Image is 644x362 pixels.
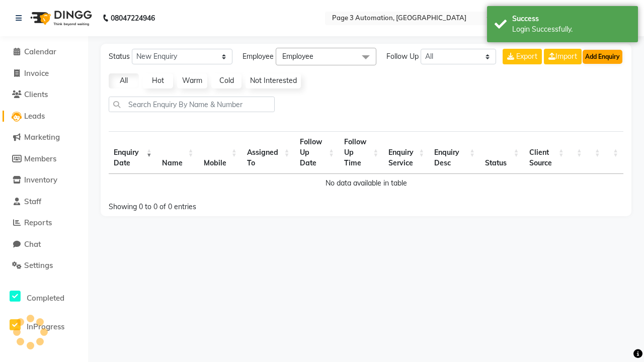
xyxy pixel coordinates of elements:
[109,97,275,112] input: Search Enquiry By Name & Number
[24,218,52,227] span: Reports
[109,174,623,193] td: No data available in table
[3,153,86,165] a: Members
[544,49,582,64] a: Import
[24,89,48,99] span: Clients
[3,196,86,208] a: Staff
[24,197,41,206] span: Staff
[429,131,480,174] th: Enquiry Desc: activate to sort column ascending
[3,217,86,229] a: Reports
[339,131,383,174] th: Follow Up Time : activate to sort column ascending
[3,111,86,122] a: Leads
[177,73,207,88] a: Warm
[512,24,630,35] div: Login Successfully.
[516,52,537,61] span: Export
[242,131,295,174] th: Assigned To : activate to sort column ascending
[109,73,139,88] a: All
[26,4,95,32] img: logo
[199,131,242,174] th: Mobile : activate to sort column ascending
[3,68,86,79] a: Invoice
[109,196,314,212] div: Showing 0 to 0 of 0 entries
[3,46,86,58] a: Calendar
[109,51,130,62] span: Status
[587,131,605,174] th: : activate to sort column ascending
[24,239,41,249] span: Chat
[3,260,86,271] a: Settings
[243,51,274,62] span: Employee
[246,73,301,88] a: Not Interested
[24,175,57,185] span: Inventory
[24,260,53,270] span: Settings
[383,131,429,174] th: Enquiry Service : activate to sort column ascending
[512,14,630,24] div: Success
[143,73,173,88] a: Hot
[27,293,64,303] span: Completed
[109,131,157,174] th: Enquiry Date: activate to sort column ascending
[24,47,56,56] span: Calendar
[295,131,339,174] th: Follow Up Date: activate to sort column ascending
[24,111,45,121] span: Leads
[3,174,86,186] a: Inventory
[24,154,56,163] span: Members
[503,49,542,64] button: Export
[157,131,199,174] th: Name: activate to sort column ascending
[27,322,64,331] span: InProgress
[3,239,86,250] a: Chat
[3,89,86,101] a: Clients
[24,68,49,78] span: Invoice
[569,131,587,174] th: : activate to sort column ascending
[605,131,623,174] th: : activate to sort column ascending
[524,131,569,174] th: Client Source: activate to sort column ascending
[3,132,86,143] a: Marketing
[211,73,242,88] a: Cold
[24,132,60,142] span: Marketing
[386,51,419,62] span: Follow Up
[480,131,524,174] th: Status: activate to sort column ascending
[583,50,622,64] button: Add Enquiry
[282,52,313,61] span: Employee
[111,4,155,32] b: 08047224946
